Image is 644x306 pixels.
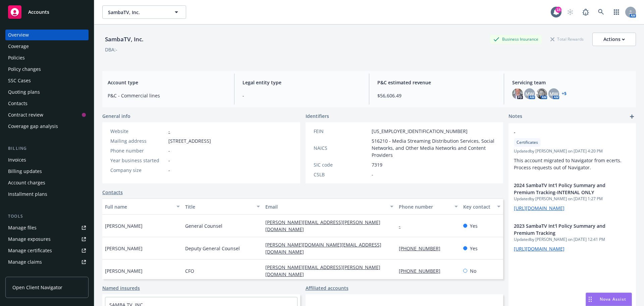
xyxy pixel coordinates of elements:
[8,121,58,132] div: Coverage gap analysis
[562,92,567,96] a: +5
[110,128,166,135] div: Website
[514,129,613,136] span: -
[8,155,26,165] div: Invoices
[5,257,89,267] a: Manage claims
[8,234,51,245] div: Manage exposures
[185,245,240,252] span: Deputy General Counsel
[372,171,373,178] span: -
[5,145,89,152] div: Billing
[377,79,496,86] span: P&C estimated revenue
[243,79,361,86] span: Legal entity type
[265,264,380,277] a: [PERSON_NAME][EMAIL_ADDRESS][PERSON_NAME][DOMAIN_NAME]
[8,30,29,40] div: Overview
[105,222,143,229] span: [PERSON_NAME]
[470,245,478,252] span: Yes
[399,223,406,229] a: -
[8,98,28,109] div: Contacts
[263,199,396,215] button: Email
[5,213,89,220] div: Tools
[110,167,166,174] div: Company size
[514,205,565,211] a: [URL][DOMAIN_NAME]
[314,144,369,151] div: NAICS
[508,123,636,176] div: -CertificatesUpdatedby [PERSON_NAME] on [DATE] 4:20 PMThis account migrated to Navigator from ece...
[105,46,117,53] div: DBA: -
[600,296,626,302] span: Nova Assist
[314,161,369,168] div: SIC code
[5,30,89,40] a: Overview
[182,199,263,215] button: Title
[399,245,446,252] a: [PHONE_NUMBER]
[592,33,636,46] button: Actions
[108,9,166,16] span: SambaTV, Inc.
[8,222,37,233] div: Manage files
[372,128,468,135] span: [US_EMPLOYER_IDENTIFICATION_NUMBER]
[243,92,361,99] span: -
[105,245,143,252] span: [PERSON_NAME]
[372,161,382,168] span: 7319
[102,5,186,19] button: SambaTV, Inc.
[549,90,558,97] span: MW
[5,3,89,21] a: Accounts
[8,245,52,256] div: Manage certificates
[586,293,594,306] div: Drag to move
[547,35,587,43] div: Total Rewards
[5,166,89,177] a: Billing updates
[372,137,495,159] span: 516210 - Media Streaming Distribution Services, Social Networks, and Other Media Networks and Con...
[108,79,226,86] span: Account type
[5,98,89,109] a: Contacts
[265,219,380,232] a: [PERSON_NAME][EMAIL_ADDRESS][PERSON_NAME][DOMAIN_NAME]
[579,5,592,19] a: Report a Bug
[108,92,226,99] span: P&C - Commercial lines
[105,203,172,210] div: Full name
[8,64,41,75] div: Policy changes
[5,64,89,75] a: Policy changes
[463,203,493,210] div: Key contact
[610,5,623,19] a: Switch app
[512,79,631,86] span: Servicing team
[563,5,577,19] a: Start snowing
[514,196,631,202] span: Updated by [PERSON_NAME] on [DATE] 1:27 PM
[628,113,636,121] a: add
[265,242,381,255] a: [PERSON_NAME][DOMAIN_NAME][EMAIL_ADDRESS][DOMAIN_NAME]
[5,75,89,86] a: SSC Cases
[399,268,446,274] a: [PHONE_NUMBER]
[110,147,166,154] div: Phone number
[514,246,565,252] a: [URL][DOMAIN_NAME]
[8,75,31,86] div: SSC Cases
[28,9,49,15] span: Accounts
[586,293,632,306] button: Nova Assist
[514,157,623,171] span: This account migrated to Navigator from ecerts. Process requests out of Navigator.
[8,257,42,267] div: Manage claims
[8,177,45,188] div: Account charges
[8,166,42,177] div: Billing updates
[8,189,47,200] div: Installment plans
[5,177,89,188] a: Account charges
[508,113,522,121] span: Notes
[470,222,478,229] span: Yes
[5,222,89,233] a: Manage files
[102,113,130,120] span: General info
[514,182,613,196] span: 2024 SambaTV Int'l Policy Summary and Premium Tracking-INTERNAL ONLY
[490,35,542,43] div: Business Insurance
[168,167,170,174] span: -
[508,217,636,258] div: 2023 SambaTV Int'l Policy Summary and Premium TrackingUpdatedby [PERSON_NAME] on [DATE] 12:41 PM[...
[514,236,631,243] span: Updated by [PERSON_NAME] on [DATE] 12:41 PM
[105,267,143,274] span: [PERSON_NAME]
[5,110,89,120] a: Contract review
[185,267,194,274] span: CFO
[102,285,140,292] a: Named insureds
[102,199,182,215] button: Full name
[102,189,123,196] a: Contacts
[514,222,613,236] span: 2023 SambaTV Int'l Policy Summary and Premium Tracking
[314,171,369,178] div: CSLB
[314,128,369,135] div: FEIN
[265,203,386,210] div: Email
[185,222,222,229] span: General Counsel
[110,157,166,164] div: Year business started
[514,148,631,154] span: Updated by [PERSON_NAME] on [DATE] 4:20 PM
[555,7,561,13] div: 18
[306,113,329,120] span: Identifiers
[168,137,211,144] span: [STREET_ADDRESS]
[306,285,348,292] a: Affiliated accounts
[5,121,89,132] a: Coverage gap analysis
